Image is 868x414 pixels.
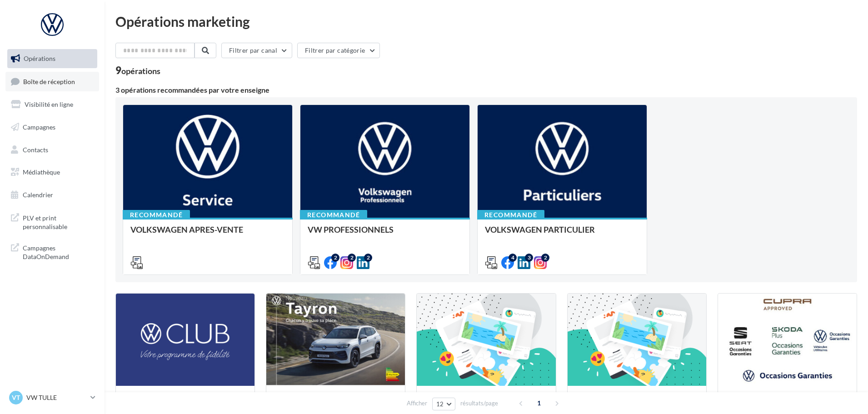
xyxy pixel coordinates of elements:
button: 12 [432,398,455,410]
span: 1 [532,396,546,410]
a: VT VW TULLE [7,389,97,406]
span: Visibilité en ligne [25,100,73,108]
span: Campagnes DataOnDemand [23,242,94,261]
div: Recommandé [477,210,544,220]
a: Calendrier [5,185,99,205]
span: Opérations [24,55,55,62]
span: résultats/page [460,399,498,408]
a: PLV et print personnalisable [5,208,99,235]
a: Contacts [5,140,99,160]
div: 9 [115,65,160,75]
div: 2 [364,254,372,262]
div: 3 opérations recommandées par votre enseigne [115,86,857,94]
div: opérations [121,67,160,75]
span: Contacts [23,145,48,153]
a: Boîte de réception [5,72,99,91]
span: VOLKSWAGEN PARTICULIER [485,224,595,234]
a: Médiathèque [5,163,99,182]
span: Médiathèque [23,168,60,176]
div: 3 [525,254,533,262]
div: Recommandé [123,210,190,220]
span: VW PROFESSIONNELS [308,224,394,234]
a: Visibilité en ligne [5,95,99,114]
span: Afficher [407,399,427,408]
p: VW TULLE [26,393,87,402]
span: Campagnes [23,123,55,131]
div: Recommandé [300,210,367,220]
a: Opérations [5,49,99,68]
span: VT [12,393,20,402]
button: Filtrer par catégorie [297,43,380,58]
span: Calendrier [23,191,53,199]
span: 12 [436,400,444,408]
span: PLV et print personnalisable [23,212,94,231]
div: 2 [541,254,549,262]
span: Boîte de réception [23,77,75,85]
a: Campagnes DataOnDemand [5,238,99,265]
span: VOLKSWAGEN APRES-VENTE [130,224,243,234]
button: Filtrer par canal [221,43,292,58]
div: 2 [348,254,356,262]
div: 2 [331,254,339,262]
div: 4 [509,254,517,262]
div: Opérations marketing [115,15,857,28]
a: Campagnes [5,118,99,137]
